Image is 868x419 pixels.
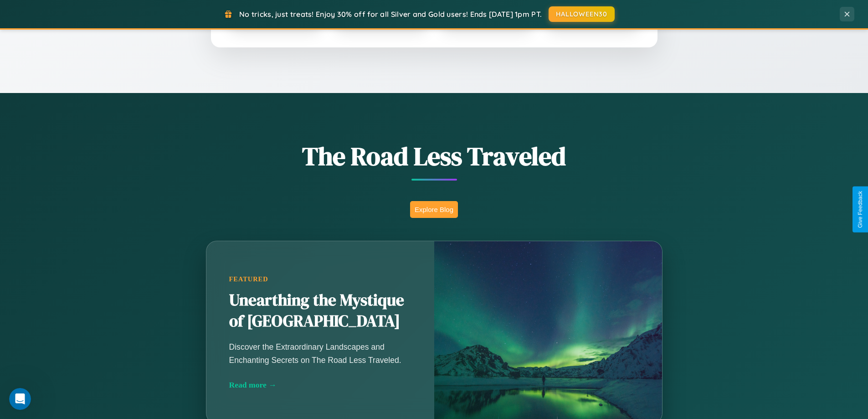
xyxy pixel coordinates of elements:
iframe: Intercom live chat [9,388,31,410]
h1: The Road Less Traveled [161,139,708,174]
span: No tricks, just treats! Enjoy 30% off for all Silver and Gold users! Ends [DATE] 1pm PT. [239,10,542,19]
div: Read more → [229,380,411,390]
p: Discover the Extraordinary Landscapes and Enchanting Secrets on The Road Less Traveled. [229,341,411,366]
div: Featured [229,275,411,283]
div: Give Feedback [857,191,863,228]
button: Explore Blog [410,201,458,218]
button: HALLOWEEN30 [549,6,615,22]
h2: Unearthing the Mystique of [GEOGRAPHIC_DATA] [229,290,411,332]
